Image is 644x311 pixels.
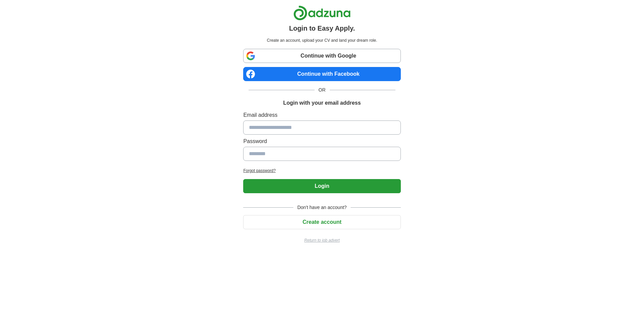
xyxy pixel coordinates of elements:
img: Adzuna logo [293,5,351,21]
a: Return to job advert [243,237,400,243]
label: Email address [243,111,400,119]
button: Login [243,179,400,193]
p: Create an account, upload your CV and land your dream role. [245,37,399,43]
h1: Login with your email address [283,99,361,107]
a: Continue with Google [243,49,400,63]
a: Continue with Facebook [243,67,400,81]
a: Create account [243,219,400,225]
label: Password [243,137,400,145]
span: OR [315,87,330,94]
h1: Login to Easy Apply. [289,23,355,33]
span: Don't have an account? [293,204,351,211]
a: Forgot password? [243,168,400,174]
button: Create account [243,215,400,229]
